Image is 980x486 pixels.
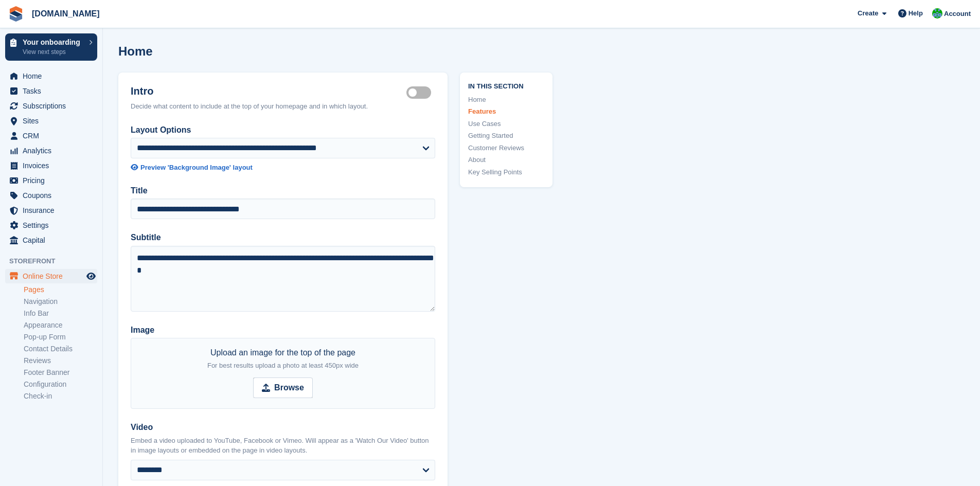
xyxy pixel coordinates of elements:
span: In this section [468,81,544,91]
span: Account [944,9,971,19]
a: Check-in [24,391,97,401]
a: Preview store [85,270,97,282]
a: menu [5,143,97,158]
a: Getting Started [468,131,544,141]
span: For best results upload a photo at least 450px wide [207,362,359,369]
a: menu [5,269,97,283]
span: Invoices [23,158,84,173]
p: Your onboarding [23,39,84,46]
p: View next steps [23,47,84,57]
span: Tasks [23,84,84,98]
a: menu [5,203,97,218]
span: Settings [23,218,84,232]
span: Analytics [23,143,84,158]
a: Footer Banner [24,368,97,377]
span: CRM [23,129,84,143]
a: [DOMAIN_NAME] [28,5,104,22]
a: Customer Reviews [468,143,544,153]
a: Pop-up Form [24,332,97,342]
span: Storefront [9,256,102,266]
label: Layout Options [131,124,435,136]
p: Embed a video uploaded to YouTube, Facebook or Vimeo. Will appear as a 'Watch Our Video' button i... [131,436,435,456]
a: About [468,155,544,165]
label: Subtitle [131,231,435,244]
span: Coupons [23,188,84,203]
span: Online Store [23,269,84,283]
a: Configuration [24,380,97,389]
a: Info Bar [24,309,97,318]
a: menu [5,129,97,143]
span: Home [23,69,84,83]
a: menu [5,158,97,173]
a: Preview 'Background Image' layout [131,163,435,173]
a: menu [5,69,97,83]
label: Image [131,324,435,336]
a: menu [5,99,97,113]
label: Title [131,185,435,197]
a: Pages [24,285,97,295]
input: Browse [253,377,313,398]
a: menu [5,188,97,203]
h1: Home [118,44,153,58]
a: Appearance [24,320,97,330]
span: Insurance [23,203,84,218]
label: Hero section active [406,92,435,94]
span: Capital [23,233,84,247]
label: Video [131,421,435,434]
span: Create [858,8,878,19]
a: Home [468,95,544,105]
a: Your onboarding View next steps [5,33,97,61]
img: Mark Bignell [932,8,942,19]
a: menu [5,84,97,98]
strong: Browse [274,382,304,394]
span: Subscriptions [23,99,84,113]
div: Upload an image for the top of the page [207,347,359,371]
img: stora-icon-8386f47178a22dfd0bd8f6a31ec36ba5ce8667c1dd55bd0f319d3a0aa187defe.svg [8,6,24,22]
h2: Intro [131,85,406,97]
span: Pricing [23,173,84,188]
span: Help [908,8,923,19]
a: Features [468,106,544,117]
a: Use Cases [468,119,544,129]
a: menu [5,218,97,232]
a: menu [5,173,97,188]
a: Reviews [24,356,97,366]
a: menu [5,233,97,247]
a: Key Selling Points [468,167,544,177]
div: Decide what content to include at the top of your homepage and in which layout. [131,101,435,112]
a: Navigation [24,297,97,307]
a: Contact Details [24,344,97,354]
div: Preview 'Background Image' layout [140,163,253,173]
span: Sites [23,114,84,128]
a: menu [5,114,97,128]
